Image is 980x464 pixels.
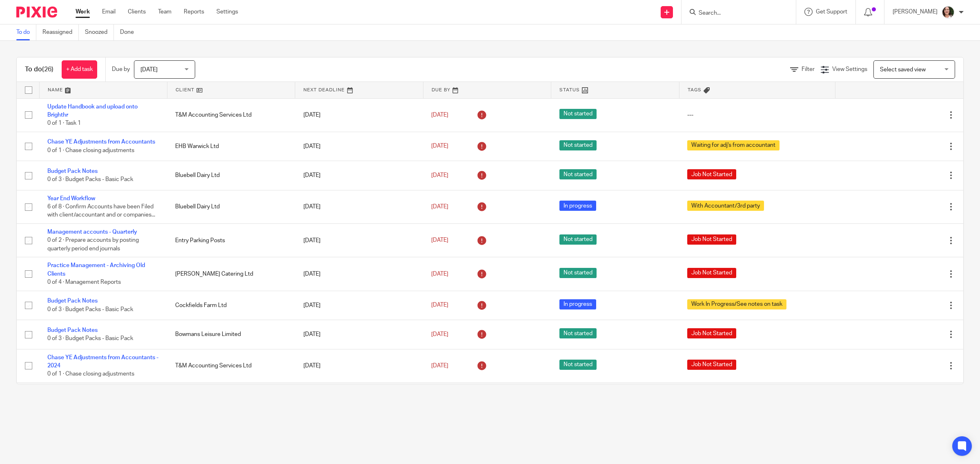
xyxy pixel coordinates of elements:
[167,161,295,190] td: Bluebell Dairy Ltd
[559,169,597,179] span: Not started
[47,336,133,341] span: 0 of 3 · Budget Packs - Basic Pack
[85,24,114,40] a: Snoozed
[102,8,116,16] a: Email
[431,238,448,243] span: [DATE]
[42,24,79,40] a: Reassigned
[559,201,596,211] span: In progress
[687,140,780,150] span: Waiting for adj's from accountant
[687,201,764,211] span: With Accountant/3rd party
[687,111,827,119] div: ---
[47,307,133,312] span: 0 of 3 · Budget Packs - Basic Pack
[687,268,736,278] span: Job Not Started
[295,132,423,161] td: [DATE]
[76,8,90,16] a: Work
[559,268,597,278] span: Not started
[47,104,138,118] a: Update Handbook and upload onto Brighthr
[167,382,295,416] td: Willows Farm Day Nursery Ltd
[816,9,847,15] span: Get Support
[167,291,295,320] td: Cockfields Farm Ltd
[128,8,146,16] a: Clients
[47,355,158,369] a: Chase YE Adjustments from Accountants - 2024
[559,140,597,150] span: Not started
[295,98,423,132] td: [DATE]
[295,291,423,320] td: [DATE]
[47,279,121,285] span: 0 of 4 · Management Reports
[47,148,134,153] span: 0 of 1 · Chase closing adjustments
[559,234,597,245] span: Not started
[47,120,81,126] span: 0 of 1 · Task 1
[167,190,295,223] td: Bluebell Dairy Ltd
[295,320,423,349] td: [DATE]
[47,196,95,201] a: Year End Workflow
[559,299,596,309] span: In progress
[16,7,57,18] img: Pixie
[687,169,736,179] span: Job Not Started
[47,177,133,182] span: 0 of 3 · Budget Packs - Basic Pack
[167,349,295,382] td: T&M Accounting Services Ltd
[880,67,926,73] span: Select saved view
[687,360,736,370] span: Job Not Started
[47,371,134,377] span: 0 of 1 · Chase closing adjustments
[832,66,867,72] span: View Settings
[431,112,448,118] span: [DATE]
[47,327,98,333] a: Budget Pack Notes
[167,132,295,161] td: EHB Warwick Ltd
[47,139,155,145] a: Chase YE Adjustments from Accountants
[295,257,423,291] td: [DATE]
[47,204,155,218] span: 6 of 8 · Confirm Accounts have been Filed with client/accountant and or companies...
[431,331,448,337] span: [DATE]
[62,60,97,79] a: + Add task
[431,363,448,369] span: [DATE]
[42,66,53,73] span: (26)
[158,8,171,16] a: Team
[295,382,423,416] td: [DATE]
[167,320,295,349] td: Bowmans Leisure Limited
[687,299,786,309] span: Work In Progress/See notes on task
[431,204,448,210] span: [DATE]
[167,98,295,132] td: T&M Accounting Services Ltd
[167,257,295,291] td: [PERSON_NAME] Catering Ltd
[295,224,423,257] td: [DATE]
[47,263,145,276] a: Practice Management - Archiving Old Clients
[16,24,36,40] a: To do
[431,271,448,277] span: [DATE]
[687,234,736,245] span: Job Not Started
[698,10,771,17] input: Search
[25,65,53,74] h1: To do
[47,238,139,252] span: 0 of 2 · Prepare accounts by posting quarterly period end journals
[295,349,423,382] td: [DATE]
[167,224,295,257] td: Entry Parking Posts
[120,24,140,40] a: Done
[47,229,137,235] a: Management accounts - Quarterly
[559,109,597,119] span: Not started
[893,8,938,16] p: [PERSON_NAME]
[112,65,130,73] p: Due by
[295,161,423,190] td: [DATE]
[431,144,448,149] span: [DATE]
[184,8,204,16] a: Reports
[942,6,955,19] img: me.jpg
[559,360,597,370] span: Not started
[140,67,158,73] span: [DATE]
[688,88,702,92] span: Tags
[802,66,815,72] span: Filter
[431,172,448,178] span: [DATE]
[687,328,736,338] span: Job Not Started
[47,168,98,174] a: Budget Pack Notes
[216,8,238,16] a: Settings
[559,328,597,338] span: Not started
[431,303,448,308] span: [DATE]
[47,298,98,304] a: Budget Pack Notes
[295,190,423,223] td: [DATE]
